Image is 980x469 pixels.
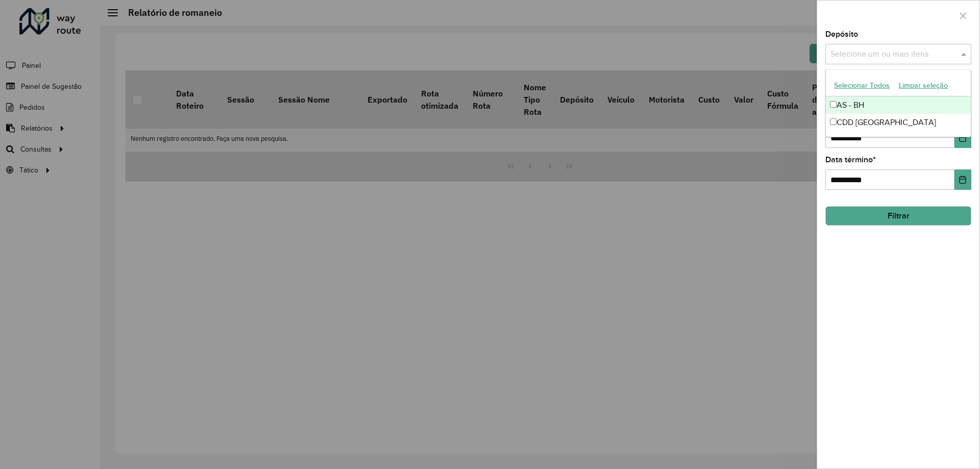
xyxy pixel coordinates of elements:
button: Selecionar Todos [829,78,894,93]
button: Choose Date [954,128,971,148]
button: Choose Date [954,169,971,190]
div: AS - BH [826,96,971,114]
ng-dropdown-panel: Options list [825,69,971,137]
button: Filtrar [825,206,971,226]
div: CDD [GEOGRAPHIC_DATA] [826,114,971,131]
label: Depósito [825,28,858,40]
button: Limpar seleção [894,78,952,93]
label: Data término [825,154,876,166]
